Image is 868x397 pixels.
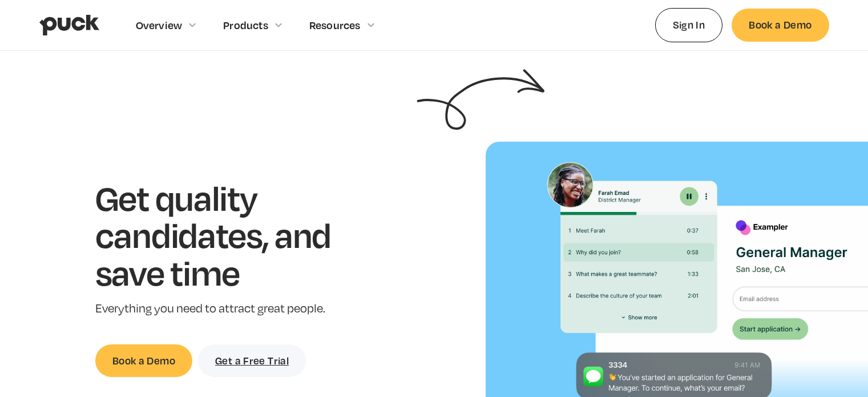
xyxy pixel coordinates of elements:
div: Resources [309,19,361,31]
a: Get a Free Trial [198,344,306,377]
a: Sign In [655,8,723,42]
a: Book a Demo [95,344,192,377]
p: Everything you need to attract great people. [95,300,366,317]
h1: Get quality candidates, and save time [95,179,366,291]
div: Overview [136,19,183,31]
a: Book a Demo [732,9,829,41]
div: Products [223,19,268,31]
